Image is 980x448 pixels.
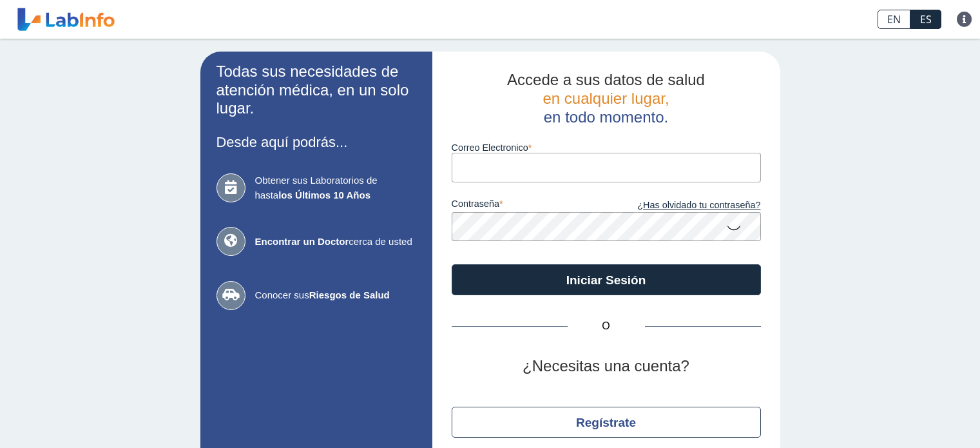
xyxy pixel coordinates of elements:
span: cerca de usted [255,235,416,249]
b: Riesgos de Salud [309,289,390,300]
a: EN [878,10,910,29]
b: los Últimos 10 Años [278,190,370,200]
h2: ¿Necesitas una cuenta? [452,357,761,376]
label: contraseña [452,199,606,213]
h2: Todas sus necesidades de atención médica, en un solo lugar. [216,63,416,118]
span: Accede a sus datos de salud [507,71,705,88]
b: Encontrar un Doctor [255,236,349,247]
span: O [568,318,645,334]
a: ES [910,10,941,29]
span: Obtener sus Laboratorios de hasta [255,173,416,202]
a: ¿Has olvidado tu contraseña? [606,199,761,213]
h3: Desde aquí podrás... [216,134,416,150]
label: Correo Electronico [452,142,761,153]
span: Conocer sus [255,288,416,303]
span: en todo momento. [544,108,668,126]
span: en cualquier lugar, [543,90,669,107]
button: Regístrate [452,407,761,438]
button: Iniciar Sesión [452,264,761,295]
